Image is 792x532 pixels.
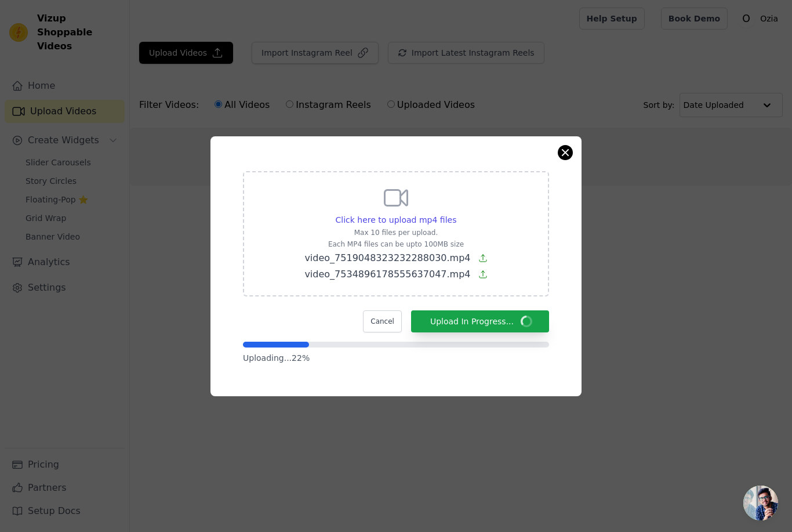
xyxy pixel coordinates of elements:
button: Upload In Progress... [411,310,549,332]
span: video_7534896178555637047.mp4 [304,269,470,280]
span: Click here to upload mp4 files [336,215,457,225]
a: Open chat [743,486,778,520]
p: Max 10 files per upload. [304,228,487,237]
button: Close modal [558,146,572,160]
button: Cancel [363,310,402,332]
span: video_7519048323232288030.mp4 [304,252,470,263]
p: Uploading... 22 % [243,352,549,364]
p: Each MP4 files can be upto 100MB size [304,240,487,249]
